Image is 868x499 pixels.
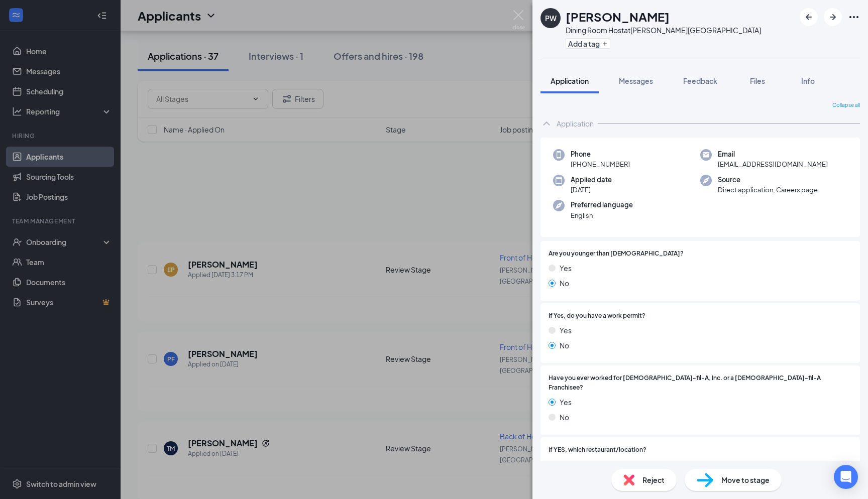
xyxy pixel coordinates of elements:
span: Direct application, Careers page [718,185,818,195]
span: English [571,210,633,220]
button: PlusAdd a tag [566,38,610,49]
span: Messages [619,76,653,85]
span: Move to stage [721,474,770,485]
div: PW [545,13,557,23]
svg: Ellipses [848,11,860,23]
span: Info [801,76,815,85]
span: Yes [560,325,572,336]
span: Are you younger than [DEMOGRAPHIC_DATA]? [549,249,684,259]
span: Phone [571,149,630,159]
span: Source [718,175,818,185]
span: If Yes, do you have a work permit? [549,311,645,321]
h1: [PERSON_NAME] [566,8,670,25]
span: Yes [560,397,572,408]
span: No [560,278,569,289]
svg: ArrowRight [827,11,839,23]
span: Files [750,76,765,85]
span: If YES, which restaurant/location? [549,445,646,455]
svg: ChevronUp [540,117,553,130]
span: No [560,412,569,423]
span: Feedback [683,76,717,85]
span: Yes [560,263,572,274]
button: ArrowRight [824,8,842,26]
span: [EMAIL_ADDRESS][DOMAIN_NAME] [718,159,828,169]
span: [PHONE_NUMBER] [571,159,630,169]
button: ArrowLeftNew [800,8,818,26]
span: Reject [642,474,665,485]
span: Crossroads and [PERSON_NAME][GEOGRAPHIC_DATA] [549,458,852,469]
span: Application [551,76,589,85]
span: Have you ever worked for [DEMOGRAPHIC_DATA]-fil-A, Inc. or a [DEMOGRAPHIC_DATA]-fil-A Franchisee? [549,373,852,393]
span: Email [718,149,828,159]
span: No [560,340,569,351]
div: Dining Room Host at [PERSON_NAME][GEOGRAPHIC_DATA] [566,25,761,35]
span: Applied date [571,175,612,185]
svg: ArrowLeftNew [803,11,815,23]
span: Collapse all [832,101,860,109]
span: Preferred language [571,200,633,210]
svg: Plus [602,41,608,47]
div: Application [557,118,594,129]
div: Open Intercom Messenger [834,465,858,489]
span: [DATE] [571,185,612,195]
